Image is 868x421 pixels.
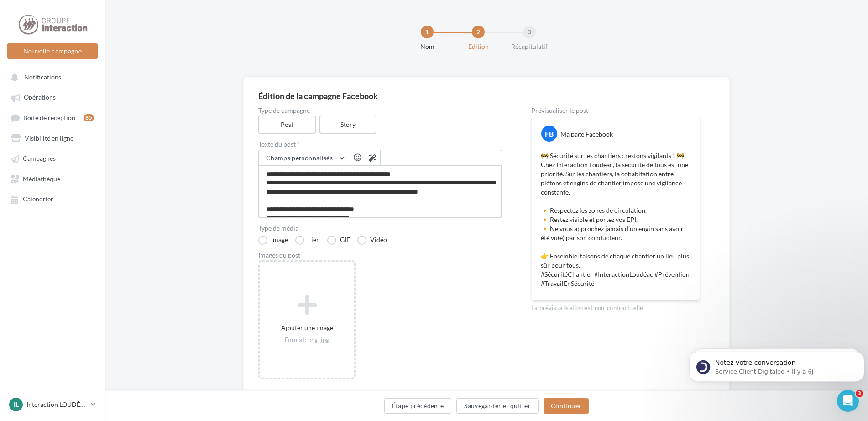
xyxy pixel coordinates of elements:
[5,68,96,85] button: Notifications
[258,92,715,100] div: Édition de la campagne Facebook
[266,154,333,162] span: Champs personnalisés
[472,26,485,38] div: 2
[544,398,589,414] button: Continuer
[531,300,700,312] div: La prévisualisation est non-contractuelle
[421,26,434,38] div: 1
[5,170,99,187] a: Médiathèque
[523,26,536,38] div: 3
[24,94,56,101] span: Opérations
[560,130,613,139] div: Ma page Facebook
[7,43,98,59] button: Nouvelle campagne
[258,116,316,134] label: Post
[258,107,502,114] label: Type de campagne
[259,150,350,166] button: Champs personnalisés
[258,225,502,232] label: Type de média
[23,114,75,121] span: Boîte de réception
[449,42,507,51] div: Edition
[398,42,456,51] div: Nom
[531,107,700,114] div: Prévisualiser le post
[837,390,859,412] iframe: Intercom live chat
[295,236,320,245] label: Lien
[258,236,288,245] label: Image
[5,150,99,166] a: Campagnes
[856,390,863,397] span: 3
[258,252,502,258] div: Images du post
[319,116,377,134] label: Story
[258,141,502,147] label: Texte du post *
[384,398,452,414] button: Étape précédente
[5,109,99,126] a: Boîte de réception85
[14,400,19,409] span: IL
[500,42,559,51] div: Récapitulatif
[25,134,73,142] span: Visibilité en ligne
[26,400,87,409] p: Interaction LOUDÉAC
[357,236,387,245] label: Vidéo
[23,175,60,183] span: Médiathèque
[5,130,99,146] a: Visibilité en ligne
[456,398,539,414] button: Sauvegarder et quitter
[327,236,350,245] label: GIF
[5,89,99,105] a: Opérations
[23,155,56,163] span: Campagnes
[541,126,557,142] div: FB
[7,396,98,413] a: IL Interaction LOUDÉAC
[685,332,868,396] iframe: Intercom notifications message
[541,151,690,288] p: 🚧 Sécurité sur les chantiers : restons vigilants ! 🚧 Chez Interaction Loudéac, la sécurité de tou...
[84,114,94,121] div: 85
[24,73,61,81] span: Notifications
[23,195,53,203] span: Calendrier
[5,190,99,207] a: Calendrier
